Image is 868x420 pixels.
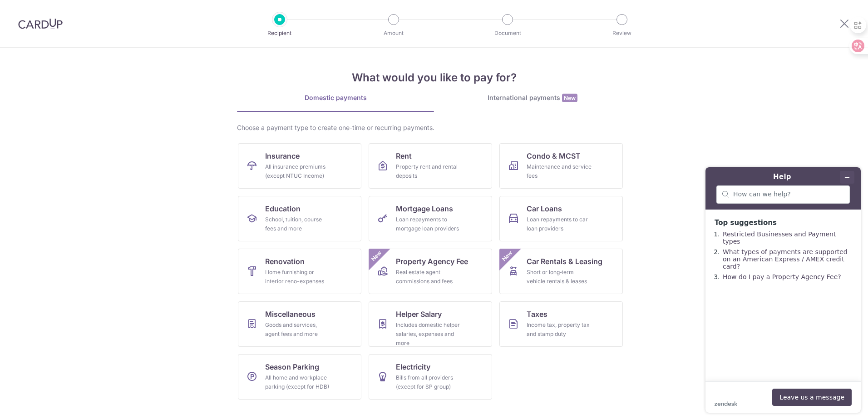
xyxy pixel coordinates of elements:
div: Income tax, property tax and stamp duty [527,320,592,339]
p: Amount [360,29,427,38]
span: Miscellaneous [265,309,316,320]
div: Maintenance and service fees [527,162,592,180]
div: Includes domestic helper salaries, expenses and more [396,320,461,348]
a: Mortgage LoansLoan repayments to mortgage loan providers [369,196,492,241]
a: Helper SalaryIncludes domestic helper salaries, expenses and more [369,301,492,347]
span: Helper Salary [396,309,442,320]
div: Home furnishing or interior reno-expenses [265,268,330,286]
span: Mortgage Loans [396,203,453,214]
div: All insurance premiums (except NTUC Income) [265,162,330,180]
span: Taxes [527,309,547,320]
a: Season ParkingAll home and workplace parking (except for HDB) [238,354,361,400]
span: Insurance [265,150,300,161]
a: EducationSchool, tuition, course fees and more [238,196,361,241]
div: School, tuition, course fees and more [265,215,330,233]
span: New [500,249,515,264]
div: Real estate agent commissions and fees [396,268,461,286]
span: Property Agency Fee [396,256,468,267]
span: Season Parking [265,361,319,372]
div: Choose a payment type to create one-time or recurring payments. [237,123,631,132]
div: Loan repayments to car loan providers [527,215,592,233]
span: Education [265,203,301,214]
div: All home and workplace parking (except for HDB) [265,373,330,391]
a: RentProperty rent and rental deposits [369,143,492,189]
p: Document [474,29,541,38]
a: RenovationHome furnishing or interior reno-expenses [238,249,361,294]
span: Condo & MCST [527,150,581,161]
a: Condo & MCSTMaintenance and service fees [499,143,623,189]
span: Car Loans [527,203,562,214]
div: Property rent and rental deposits [396,162,461,180]
a: TaxesIncome tax, property tax and stamp duty [499,301,623,347]
span: Rent [396,150,412,161]
div: Goods and services, agent fees and more [265,320,330,339]
span: Renovation [265,256,305,267]
div: Bills from all providers (except for SP group) [396,373,461,391]
a: Property Agency FeeReal estate agent commissions and feesNew [369,249,492,294]
p: Recipient [246,29,313,38]
a: Car Rentals & LeasingShort or long‑term vehicle rentals & leasesNew [499,249,623,294]
div: Loan repayments to mortgage loan providers [396,215,461,233]
h4: What would you like to pay for? [237,70,631,86]
a: MiscellaneousGoods and services, agent fees and more [238,301,361,347]
div: Domestic payments [237,93,434,102]
span: Help [20,6,39,15]
img: CardUp [18,18,63,29]
div: Short or long‑term vehicle rentals & leases [527,268,592,286]
span: New [562,94,577,102]
a: Car LoansLoan repayments to car loan providers [499,196,623,241]
a: InsuranceAll insurance premiums (except NTUC Income) [238,143,361,189]
span: Car Rentals & Leasing [527,256,602,267]
iframe: Find more information here [698,160,868,420]
p: Review [588,29,656,38]
div: International payments [434,93,631,103]
span: New [369,249,384,264]
a: ElectricityBills from all providers (except for SP group) [369,354,492,400]
span: Electricity [396,361,430,372]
